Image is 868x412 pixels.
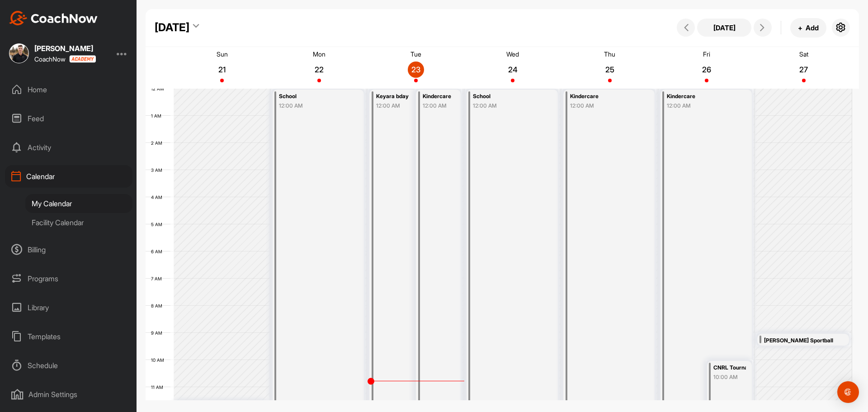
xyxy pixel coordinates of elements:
[368,47,464,89] a: September 23, 2025
[423,102,455,110] div: 12:00 AM
[667,102,736,110] div: 12:00 AM
[146,140,171,146] div: 2 AM
[155,19,189,36] div: [DATE]
[713,363,746,373] div: CNRL Tournament
[837,381,859,403] div: Open Intercom Messenger
[570,91,640,102] div: Kindercare
[5,78,132,101] div: Home
[703,50,710,58] p: Fri
[408,65,424,74] p: 23
[5,136,132,159] div: Activity
[217,50,228,58] p: Sun
[5,325,132,348] div: Templates
[5,354,132,377] div: Schedule
[561,47,658,89] a: September 25, 2025
[146,113,170,118] div: 1 AM
[473,91,542,102] div: School
[764,336,834,346] div: [PERSON_NAME] Sportball
[146,384,172,390] div: 11 AM
[796,65,812,74] p: 27
[146,222,171,227] div: 5 AM
[506,50,519,58] p: Wed
[9,11,98,25] img: CoachNow
[311,65,327,74] p: 22
[755,47,852,89] a: September 27, 2025
[146,357,173,363] div: 10 AM
[604,50,615,58] p: Thu
[790,18,826,38] button: +Add
[34,45,96,52] div: [PERSON_NAME]
[5,383,132,406] div: Admin Settings
[25,194,132,213] div: My Calendar
[214,65,230,74] p: 21
[9,43,29,63] img: square_28cc357c633fe7f8cc3ff810e000a358.jpg
[5,296,132,319] div: Library
[376,102,446,110] div: 12:00 AM
[146,330,171,336] div: 9 AM
[799,50,808,58] p: Sat
[570,102,640,110] div: 12:00 AM
[698,65,715,74] p: 26
[5,238,132,261] div: Billing
[25,213,132,232] div: Facility Calendar
[505,65,521,74] p: 24
[146,303,171,308] div: 8 AM
[697,19,751,37] button: [DATE]
[667,91,736,102] div: Kindercare
[279,102,349,110] div: 12:00 AM
[376,91,446,102] div: Keyara bday
[146,276,171,281] div: 7 AM
[658,47,755,89] a: September 26, 2025
[279,91,349,102] div: School
[270,47,367,89] a: September 22, 2025
[798,23,802,33] span: +
[713,373,746,381] div: 10:00 AM
[69,55,96,63] img: CoachNow acadmey
[174,47,270,89] a: September 21, 2025
[602,65,618,74] p: 25
[146,86,173,91] div: 12 AM
[473,102,542,110] div: 12:00 AM
[313,50,325,58] p: Mon
[5,165,132,188] div: Calendar
[464,47,561,89] a: September 24, 2025
[34,55,96,63] div: CoachNow
[410,50,421,58] p: Tue
[5,267,132,290] div: Programs
[423,91,455,102] div: Kindercare
[5,107,132,130] div: Feed
[146,249,171,254] div: 6 AM
[146,167,171,173] div: 3 AM
[146,194,171,200] div: 4 AM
